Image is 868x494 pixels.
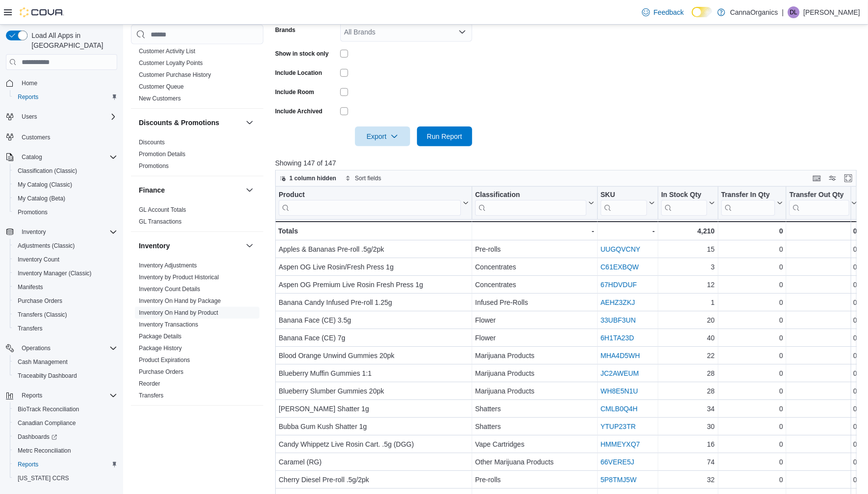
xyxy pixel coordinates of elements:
button: Reports [10,90,121,104]
span: Purchase Orders [14,295,117,307]
button: Transfers (Classic) [10,308,121,322]
div: 0 [789,421,857,432]
span: Catalog [22,153,42,161]
button: Adjustments (Classic) [10,239,121,253]
div: - [601,225,655,237]
div: 0 [789,279,857,291]
span: [US_STATE] CCRS [18,474,69,482]
span: Promotions [14,206,117,218]
a: [US_STATE] CCRS [14,472,73,484]
button: 1 column hidden [276,172,340,184]
a: Transfers (Classic) [14,309,71,321]
a: Package Details [139,333,182,340]
div: 0 [789,403,857,415]
span: Transfers [139,392,163,399]
span: DL [790,6,797,18]
span: Reports [18,93,38,101]
a: Inventory Count Details [139,286,200,293]
div: Shatters [475,421,594,432]
button: Inventory [244,240,256,252]
div: 0 [721,261,783,273]
span: Reports [22,392,42,399]
button: Discounts & Promotions [139,118,242,128]
button: Inventory [139,241,242,251]
span: Inventory Count Details [139,285,200,293]
a: Inventory Count [14,254,64,265]
button: Loyalty [139,415,242,425]
span: Customer Queue [139,83,184,91]
button: Catalog [2,150,121,164]
div: 0 [721,438,783,450]
div: Customer [131,45,263,108]
span: Traceabilty Dashboard [18,372,77,380]
span: Operations [18,342,117,354]
button: Keyboard shortcuts [811,172,823,184]
span: New Customers [139,95,181,102]
div: Concentrates [475,279,594,291]
span: Classification (Classic) [14,165,117,177]
button: Discounts & Promotions [244,117,256,129]
button: In Stock Qty [661,191,715,216]
span: Reports [14,91,117,103]
div: 0 [789,225,857,237]
button: Metrc Reconciliation [10,444,121,458]
label: Show in stock only [275,50,329,58]
div: SKU [601,191,647,200]
span: My Catalog (Beta) [18,195,65,202]
div: 0 [721,350,783,362]
span: Customers [22,133,50,141]
a: Customer Loyalty Points [139,60,203,66]
span: Inventory Manager (Classic) [18,269,92,277]
div: Flower [475,314,594,326]
a: Classification (Classic) [14,165,81,177]
a: Traceabilty Dashboard [14,370,81,382]
a: Inventory by Product Historical [139,274,219,281]
div: 0 [721,296,783,308]
div: 12 [661,279,715,291]
span: GL Transactions [139,218,182,226]
span: My Catalog (Beta) [14,193,117,204]
div: 28 [661,367,715,379]
div: 0 [789,243,857,255]
button: Finance [139,185,242,195]
span: Transfers (Classic) [14,309,117,321]
span: Transfers (Classic) [18,311,67,319]
span: Manifests [18,283,43,291]
button: Canadian Compliance [10,416,121,430]
a: Customer Purchase History [139,71,211,78]
a: Transfers [14,323,46,334]
a: Inventory Transactions [139,321,198,328]
button: Transfer In Qty [721,191,783,216]
a: Product Expirations [139,357,190,363]
button: Enter fullscreen [842,172,854,184]
div: Concentrates [475,261,594,273]
span: Cash Management [14,356,117,368]
div: Aspen OG Premium Live Rosin Fresh Press 1g [279,279,469,291]
a: Customer Queue [139,83,184,90]
span: Users [22,113,37,121]
span: Promotion Details [139,150,186,158]
a: 5P8TMJ5W [601,476,637,484]
span: Run Report [427,132,462,141]
div: 4,210 [661,225,715,237]
a: 33UBF3UN [601,316,636,324]
span: Canadian Compliance [14,417,117,429]
button: Transfer Out Qty [789,191,857,216]
span: Inventory [22,228,46,236]
button: Run Report [417,127,472,146]
span: Traceabilty Dashboard [14,370,117,382]
a: Promotions [139,163,169,169]
a: Promotion Details [139,151,186,158]
img: Cova [20,7,64,17]
button: Catalog [18,151,46,163]
div: In Stock Qty [661,191,707,200]
button: Loyalty [244,414,256,426]
label: Brands [275,26,295,34]
div: Blueberry Muffin Gummies 1:1 [279,367,469,379]
button: Inventory [18,226,50,238]
a: CMLB0Q4H [601,405,638,413]
div: 0 [789,367,857,379]
button: Traceabilty Dashboard [10,369,121,383]
a: Dashboards [10,430,121,444]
